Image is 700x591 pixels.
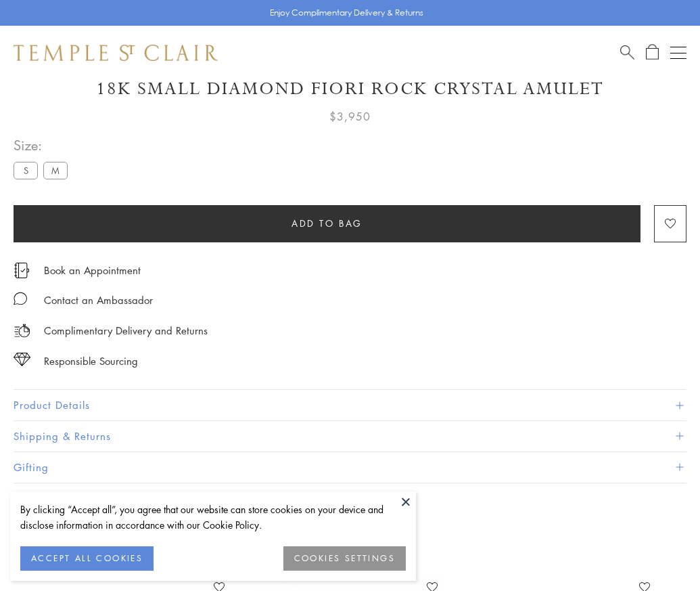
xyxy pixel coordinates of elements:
button: Add to bag [14,205,640,242]
p: Complimentary Delivery and Returns [44,322,208,339]
span: $3,950 [329,108,371,125]
label: M [43,162,68,179]
span: Size: [14,134,73,156]
div: By clicking “Accept all”, you agree that our website can store cookies on your device and disclos... [20,502,406,533]
p: Enjoy Complimentary Delivery & Returns [270,6,423,20]
img: icon_sourcing.svg [14,353,30,366]
button: Gifting [14,452,686,483]
button: Shipping & Returns [14,421,686,452]
img: icon_delivery.svg [14,322,30,339]
h1: 18K Small Diamond Fiori Rock Crystal Amulet [14,77,686,101]
button: COOKIES SETTINGS [283,546,406,571]
a: Open Shopping Bag [646,44,659,61]
div: Responsible Sourcing [44,353,138,370]
button: Product Details [14,390,686,420]
span: Add to bag [291,216,363,231]
a: Search [620,44,634,61]
img: MessageIcon-01_2.svg [14,292,27,305]
img: Temple St. Clair [14,45,218,61]
a: Book an Appointment [44,263,141,278]
img: icon_appointment.svg [14,263,30,278]
button: Open navigation [670,45,686,61]
label: S [14,162,38,179]
div: Contact an Ambassador [44,292,153,309]
button: ACCEPT ALL COOKIES [20,546,154,571]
